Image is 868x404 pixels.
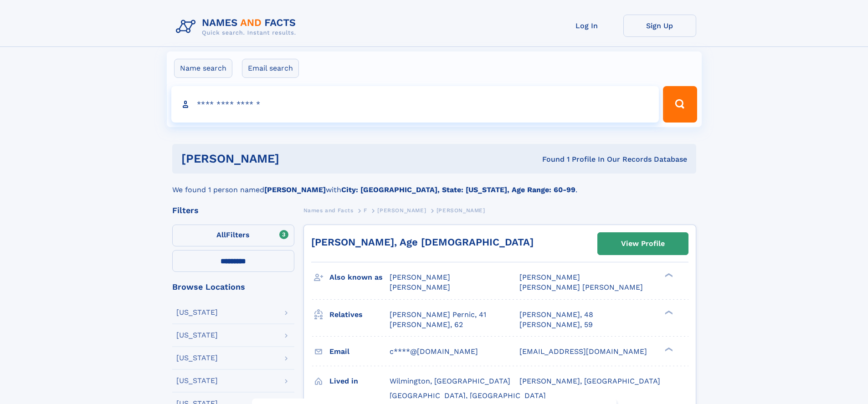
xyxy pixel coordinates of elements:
[181,153,411,164] h1: [PERSON_NAME]
[341,185,575,194] b: City: [GEOGRAPHIC_DATA], State: [US_STATE], Age Range: 60-99
[377,205,426,216] a: [PERSON_NAME]
[364,207,367,214] span: F
[176,332,218,339] div: [US_STATE]
[171,86,659,123] input: search input
[172,283,294,291] div: Browse Locations
[242,59,299,78] label: Email search
[390,283,450,291] span: [PERSON_NAME]
[390,310,486,320] a: [PERSON_NAME] Pernic, 41
[598,233,688,255] a: View Profile
[172,206,294,215] div: Filters
[519,310,593,320] a: [PERSON_NAME], 48
[390,273,450,281] span: [PERSON_NAME]
[364,205,367,216] a: F
[623,15,696,37] a: Sign Up
[176,309,218,316] div: [US_STATE]
[303,205,354,216] a: Names and Facts
[390,391,546,400] span: [GEOGRAPHIC_DATA], [GEOGRAPHIC_DATA]
[174,59,232,78] label: Name search
[411,154,687,164] div: Found 1 Profile In Our Records Database
[437,207,485,214] span: [PERSON_NAME]
[519,273,580,281] span: [PERSON_NAME]
[329,270,390,285] h3: Also known as
[663,346,673,352] div: ❯
[390,377,510,385] span: Wilmington, [GEOGRAPHIC_DATA]
[550,15,623,37] a: Log In
[519,347,647,356] span: [EMAIL_ADDRESS][DOMAIN_NAME]
[519,320,593,330] a: [PERSON_NAME], 59
[663,86,697,123] button: Search Button
[663,309,673,315] div: ❯
[172,174,696,195] div: We found 1 person named with .
[264,185,326,194] b: [PERSON_NAME]
[176,377,218,384] div: [US_STATE]
[176,354,218,362] div: [US_STATE]
[663,272,673,278] div: ❯
[329,307,390,322] h3: Relatives
[621,233,665,254] div: View Profile
[216,230,226,239] span: All
[311,236,534,248] a: [PERSON_NAME], Age [DEMOGRAPHIC_DATA]
[172,225,294,246] label: Filters
[519,283,643,291] span: [PERSON_NAME] [PERSON_NAME]
[390,320,463,330] a: [PERSON_NAME], 62
[329,373,390,389] h3: Lived in
[519,377,660,385] span: [PERSON_NAME], [GEOGRAPHIC_DATA]
[329,344,390,359] h3: Email
[377,207,426,214] span: [PERSON_NAME]
[172,15,303,39] img: Logo Names and Facts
